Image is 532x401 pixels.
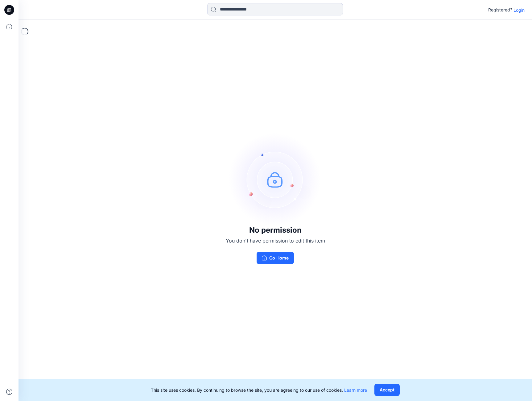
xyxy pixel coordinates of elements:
[226,226,325,234] h3: No permission
[488,6,512,14] p: Registered?
[257,252,294,264] button: Go Home
[151,387,367,393] p: This site uses cookies. By continuing to browse the site, you are agreeing to our use of cookies.
[344,387,367,393] a: Learn more
[513,7,525,13] p: Login
[374,384,400,396] button: Accept
[226,237,325,244] p: You don't have permission to edit this item
[229,133,322,226] img: no-perm.svg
